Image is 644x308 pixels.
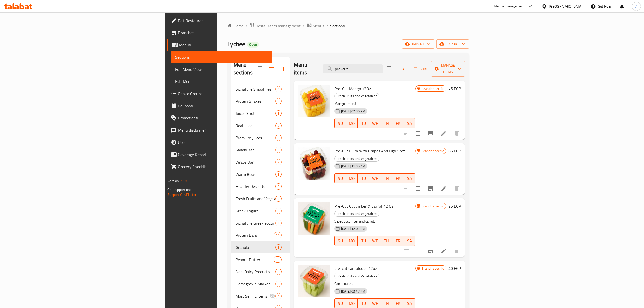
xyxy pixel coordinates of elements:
div: Peanut Butter [236,256,274,263]
div: Fresh Fruits and Vegetables8 [231,193,290,205]
span: Fresh Fruits and Vegetables [335,156,379,162]
button: TH [381,236,392,246]
span: Fresh Fruits and Vegetables [335,273,379,279]
a: Edit Menu [171,75,272,88]
div: Granola3 [231,241,290,253]
p: Sliced cucumber and carrot. [334,218,415,225]
span: Branch specific [420,204,446,209]
span: Premium Juices [236,135,275,141]
button: SA [404,118,416,128]
button: SU [334,118,346,128]
div: Premium Juices5 [231,132,290,144]
button: TU [358,173,369,183]
div: items [275,123,282,129]
h6: 25 EGP [448,202,461,210]
span: Wraps Bar [236,159,275,165]
div: Salads Bar8 [231,144,290,156]
span: SU [337,237,344,245]
button: TU [358,236,369,246]
span: Select section [384,63,394,74]
span: SA [406,175,414,182]
div: Real Juice [236,123,275,129]
button: WE [369,236,381,246]
div: Salads Bar [236,147,275,153]
span: WE [371,175,379,182]
img: pre-cut cantaloupe 12oz [298,265,330,297]
li: / [326,23,328,29]
span: Sections [330,23,345,29]
button: delete [451,127,463,140]
span: Branch specific [420,86,446,91]
div: Signature Smoothies [236,86,275,92]
div: Menu-management [494,3,525,9]
span: [DATE] 11:35 AM [339,164,367,169]
span: Branch specific [420,149,446,153]
span: Menus [313,23,324,29]
span: Homegrown Market [236,281,275,287]
span: Menus [179,42,268,48]
button: SU [334,236,346,246]
span: Protein Bars [236,232,274,238]
button: delete [451,182,463,195]
div: Healthy Desserts [236,183,275,190]
span: Edit Menu [175,78,268,84]
span: TH [383,175,390,182]
span: Select to update [413,246,423,256]
span: Protein Shakes [236,98,275,104]
div: items [274,256,282,263]
span: Coverage Report [178,151,268,158]
button: TU [358,118,369,128]
div: items [275,110,282,116]
div: items [275,281,282,287]
h6: 75 EGP [448,85,461,92]
a: Menus [307,23,324,29]
span: pre-cut cantaloupe 12oz [334,265,377,272]
button: FR [392,236,404,246]
p: Cantaloupe . [334,281,415,287]
span: Sort [414,66,428,72]
span: import [406,41,430,47]
span: TU [360,175,367,182]
span: Warm Bowl [236,171,275,177]
button: Add [394,65,410,73]
span: Add item [394,65,410,73]
div: Non-Dairy Products1 [231,266,290,278]
span: 7 [276,160,281,165]
button: Branch-specific-item [424,245,437,257]
span: Most Selling Items [236,293,269,299]
span: Sections [175,54,268,60]
span: Full Menu View [175,66,268,72]
span: 11 [274,233,281,238]
div: Signature Greek Yogurt [236,220,275,226]
a: Edit menu item [441,248,447,254]
div: items [275,98,282,104]
span: Upsell [178,139,268,145]
a: Restaurants management [249,23,301,29]
div: Protein Bars11 [231,229,290,241]
button: TH [381,118,392,128]
span: 1 [276,282,281,286]
a: Menu disclaimer [167,124,272,136]
div: items [275,220,282,226]
span: 6 [276,87,281,92]
span: Fresh Fruits and Vegetables [236,196,275,202]
span: Branch specific [420,266,446,271]
a: Promotions [167,112,272,124]
span: 1 [276,294,281,299]
span: Version: [167,178,180,184]
span: Pre-Cut Plum With Grapes And Figs 12oz [334,147,405,155]
span: Manage items [435,62,461,75]
span: FR [394,300,402,307]
div: items [275,171,282,177]
img: Pre-Cut Plum With Grapes And Figs 12oz [298,147,330,180]
div: items [275,183,282,190]
span: Select to update [413,183,423,194]
span: Coupons [178,103,268,109]
div: Signature Smoothies6 [231,83,290,95]
div: Fresh Fruits and Vegetables [334,156,379,162]
div: Juices Shots3 [231,107,290,119]
button: Manage items [431,61,465,77]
